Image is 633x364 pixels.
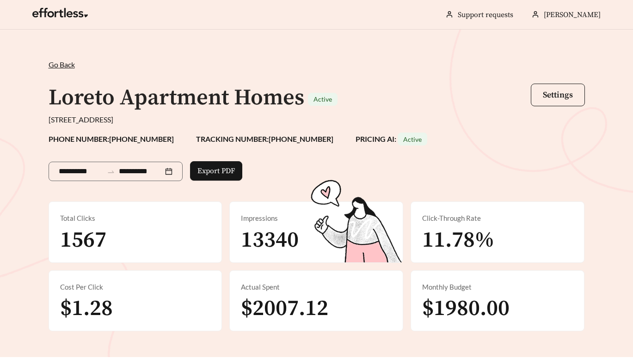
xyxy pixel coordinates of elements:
span: $2007.12 [241,295,328,322]
span: [PERSON_NAME] [544,10,601,19]
span: Export PDF [197,165,235,176]
span: 1567 [60,226,106,254]
div: Total Clicks [60,213,211,224]
span: $1980.00 [422,295,510,322]
div: Cost Per Click [60,282,211,292]
span: Settings [543,90,573,100]
button: Settings [531,84,585,106]
a: Support requests [458,10,513,19]
strong: PRICING AI: [356,134,427,143]
span: Active [313,95,332,103]
div: Impressions [241,213,392,224]
span: 13340 [241,226,299,254]
span: to [107,167,115,176]
div: Actual Spent [241,282,392,292]
span: Active [403,135,422,143]
span: swap-right [107,168,115,176]
strong: TRACKING NUMBER: [PHONE_NUMBER] [196,134,333,143]
span: Go Back [49,60,75,69]
div: [STREET_ADDRESS] [49,114,585,125]
div: Click-Through Rate [422,213,573,224]
div: Monthly Budget [422,282,573,292]
span: 11.78% [422,226,494,254]
strong: PHONE NUMBER: [PHONE_NUMBER] [49,134,174,143]
span: $1.28 [60,295,113,322]
h1: Loreto Apartment Homes [49,84,304,112]
button: Export PDF [190,161,242,181]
